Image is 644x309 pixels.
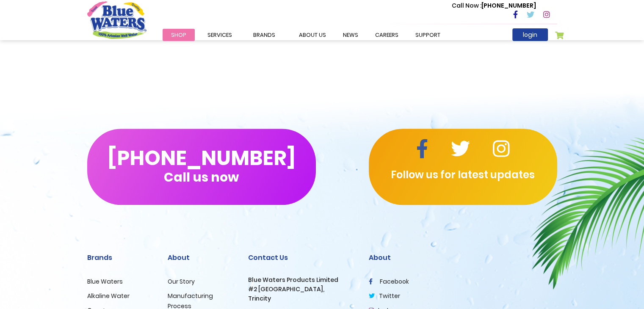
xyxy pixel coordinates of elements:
a: login [512,28,548,41]
p: [PHONE_NUMBER] [452,1,536,10]
a: News [334,29,367,41]
a: twitter [369,292,400,300]
h2: Contact Us [248,254,356,262]
a: facebook [369,277,409,286]
a: support [407,29,449,41]
a: about us [290,29,334,41]
h2: About [369,254,557,262]
h2: About [168,254,235,262]
span: Services [207,31,232,39]
a: Blue Waters [87,277,123,286]
span: Shop [171,31,186,39]
span: Brands [253,31,275,39]
button: [PHONE_NUMBER]Call us now [87,129,316,205]
h3: Blue Waters Products Limited [248,276,356,284]
h2: Brands [87,254,155,262]
a: Our Story [168,277,195,286]
h3: Trincity [248,295,356,302]
a: Alkaline Water [87,292,130,300]
h3: #2 [GEOGRAPHIC_DATA], [248,286,356,293]
span: Call us now [164,175,239,179]
p: Follow us for latest updates [369,167,557,182]
span: Call Now : [452,1,481,10]
a: careers [367,29,407,41]
a: store logo [87,1,146,39]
